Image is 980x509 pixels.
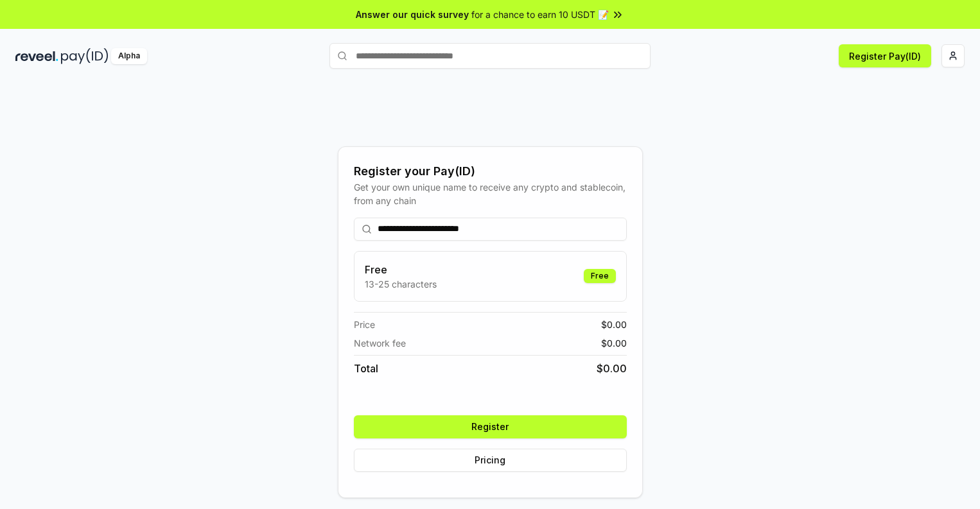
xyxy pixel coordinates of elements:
[354,361,378,376] span: Total
[365,262,437,277] h3: Free
[839,44,931,67] button: Register Pay(ID)
[356,8,469,21] span: Answer our quick survey
[354,180,627,207] div: Get your own unique name to receive any crypto and stablecoin, from any chain
[354,162,627,180] div: Register your Pay(ID)
[15,48,58,64] img: reveel_dark
[601,318,627,331] span: $ 0.00
[111,48,147,64] div: Alpha
[584,269,616,283] div: Free
[354,415,627,438] button: Register
[601,336,627,350] span: $ 0.00
[471,8,609,21] span: for a chance to earn 10 USDT 📝
[354,318,375,331] span: Price
[597,361,627,376] span: $ 0.00
[354,449,627,472] button: Pricing
[354,336,406,350] span: Network fee
[61,48,109,64] img: pay_id
[365,277,437,291] p: 13-25 characters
